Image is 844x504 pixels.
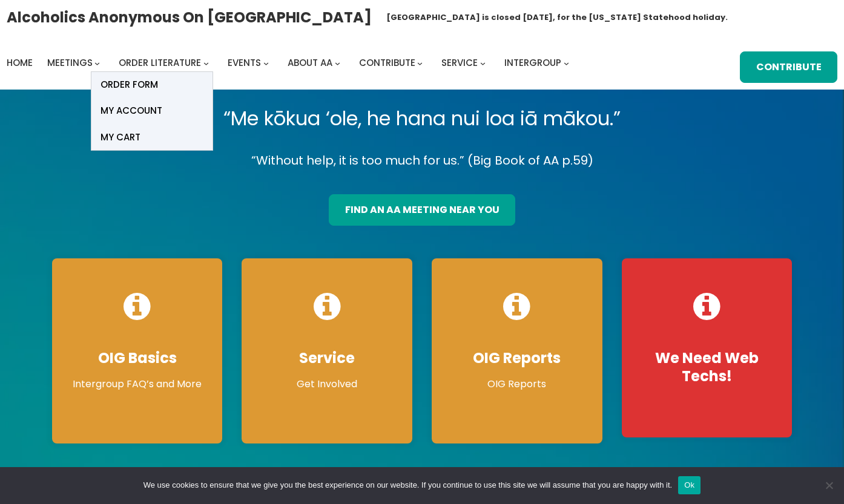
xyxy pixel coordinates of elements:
button: Service submenu [480,60,486,65]
span: Order Literature [119,56,201,69]
p: “Me kōkua ‘ole, he hana nui loa iā mākou.” [42,102,802,136]
button: Events submenu [263,60,269,65]
span: Meetings [47,56,93,69]
a: Service [441,54,478,71]
a: Intergroup [504,54,561,71]
button: Intergroup submenu [564,60,569,65]
span: My account [101,102,162,119]
a: Home [7,54,33,71]
span: My Cart [101,129,140,146]
h4: We Need Web Techs! [634,349,780,385]
a: Contribute [740,51,838,83]
span: Intergroup [504,56,561,69]
h4: OIG Reports [444,349,590,367]
span: About AA [288,56,332,69]
a: ORDER FORM [91,72,213,98]
a: Alcoholics Anonymous on [GEOGRAPHIC_DATA] [7,4,372,30]
span: Contribute [359,56,415,69]
span: Home [7,56,33,69]
p: Get Involved [254,377,400,391]
span: No [823,479,835,491]
span: ORDER FORM [101,76,158,93]
a: Meetings [47,54,93,71]
p: Intergroup FAQ’s and More [64,377,211,391]
a: My account [91,98,213,124]
h4: OIG Basics [64,349,211,367]
a: find an aa meeting near you [329,194,516,226]
a: About AA [288,54,332,71]
nav: Intergroup [7,54,573,71]
a: Contribute [359,54,415,71]
button: Contribute submenu [417,60,423,65]
a: Events [228,54,261,71]
button: Order Literature submenu [203,60,209,65]
a: My Cart [91,124,213,150]
span: Service [441,56,478,69]
h1: [GEOGRAPHIC_DATA] is closed [DATE], for the [US_STATE] Statehood holiday. [386,11,728,24]
span: Events [228,56,261,69]
span: We use cookies to ensure that we give you the best experience on our website. If you continue to ... [143,479,672,491]
button: About AA submenu [335,60,340,65]
p: OIG Reports [444,377,590,391]
button: Ok [678,476,701,494]
p: “Without help, it is too much for us.” (Big Book of AA p.59) [42,150,802,171]
button: Meetings submenu [94,60,100,65]
h4: Service [254,349,400,367]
